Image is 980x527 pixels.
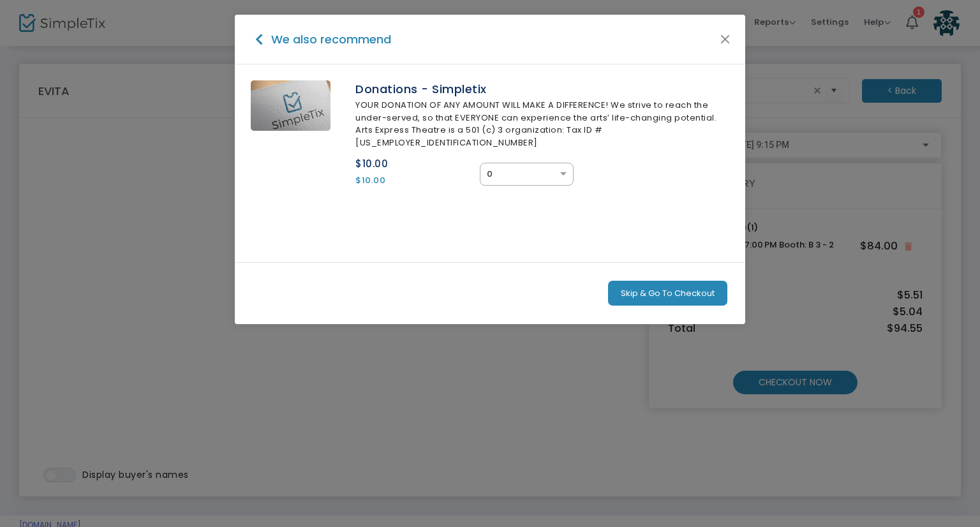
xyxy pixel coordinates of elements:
[717,31,734,47] button: Close
[355,157,480,172] div: $10.00
[608,281,727,306] button: Skip & Go To Checkout
[355,80,729,98] div: Donations - Simpletix
[251,80,330,131] img: magnificent-placeholder.jpg
[267,31,391,48] h4: We also recommend
[355,99,729,149] div: YOUR DONATION OF ANY AMOUNT WILL MAKE A DIFFERENCE! We strive to reach the under-served, so that ...
[355,174,480,187] div: $10.00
